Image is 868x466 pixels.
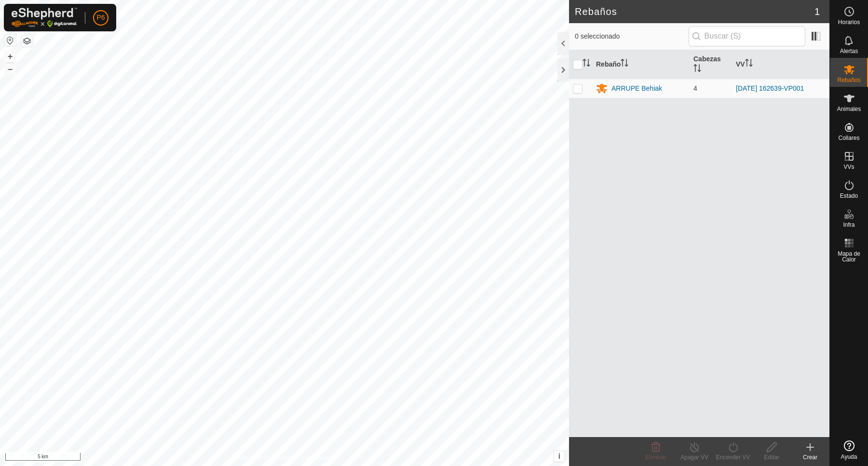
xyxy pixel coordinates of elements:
[714,453,752,462] div: Encender VV
[4,63,16,75] button: –
[840,48,858,54] span: Alertas
[558,452,560,460] span: i
[838,135,859,141] span: Collares
[4,35,16,46] button: Restablecer Mapa
[592,50,690,79] th: Rebaño
[745,60,753,68] p-sorticon: Activar para ordenar
[575,31,689,41] span: 0 seleccionado
[4,51,16,62] button: +
[837,106,861,112] span: Animales
[583,60,590,68] p-sorticon: Activar para ordenar
[736,84,804,92] a: [DATE] 162639-VP001
[21,35,33,47] button: Capas del Mapa
[302,453,334,462] a: Contáctenos
[575,6,814,17] h2: Rebaños
[732,50,829,79] th: VV
[12,8,77,27] img: Logo Gallagher
[752,453,791,462] div: Editar
[830,437,868,464] a: Ayuda
[554,451,565,462] button: i
[675,453,714,462] div: Apagar VV
[645,454,666,461] span: Eliminar
[843,164,854,170] span: VVs
[838,19,860,25] span: Horarios
[832,251,866,262] span: Mapa de Calor
[621,60,628,68] p-sorticon: Activar para ordenar
[841,454,857,460] span: Ayuda
[611,83,662,94] div: ARRUPE Behiak
[837,77,860,83] span: Rebaños
[693,66,701,73] p-sorticon: Activar para ordenar
[690,50,732,79] th: Cabezas
[235,453,290,462] a: Política de Privacidad
[689,26,805,46] input: Buscar (S)
[840,193,858,199] span: Estado
[843,222,854,228] span: Infra
[791,453,829,462] div: Crear
[96,13,105,23] span: P6
[693,84,697,92] span: 4
[814,4,820,19] span: 1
